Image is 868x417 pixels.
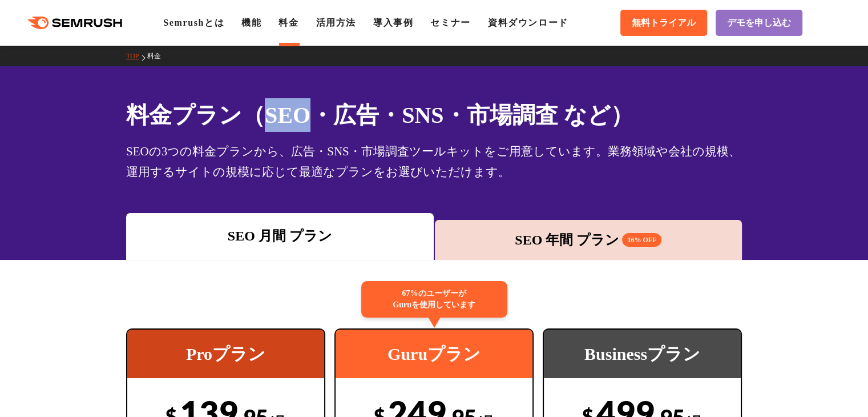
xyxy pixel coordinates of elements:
[316,18,356,27] a: 活用方法
[622,233,661,247] span: 16% OFF
[373,18,413,27] a: 導入事例
[126,141,742,182] div: SEOの3つの料金プランから、広告・SNS・市場調査ツールキットをご用意しています。業務領域や会社の規模、運用するサイトの規模に応じて最適なプランをお選びいただけます。
[132,226,428,246] div: SEO 月間 プラン
[241,18,261,27] a: 機能
[147,52,169,60] a: 料金
[336,330,532,378] div: Guruプラン
[361,281,507,318] div: 67%のユーザーが Guruを使用しています
[620,10,707,36] a: 無料トライアル
[126,98,742,132] h1: 料金プラン（SEO・広告・SNS・市場調査 など）
[430,18,470,27] a: セミナー
[441,230,737,250] div: SEO 年間 プラン
[727,17,791,29] span: デモを申し込む
[716,10,802,36] a: デモを申し込む
[163,18,224,27] a: Semrushとは
[127,330,324,378] div: Proプラン
[544,330,741,378] div: Businessプラン
[488,18,568,27] a: 資料ダウンロード
[126,52,147,60] a: TOP
[632,17,696,29] span: 無料トライアル
[278,18,298,27] a: 料金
